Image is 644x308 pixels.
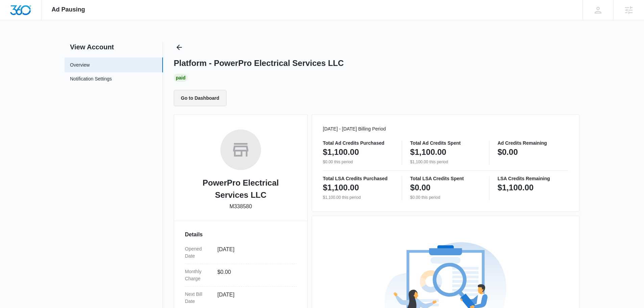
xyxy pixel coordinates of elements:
p: Total LSA Credits Purchased [323,176,393,181]
h2: View Account [65,42,163,52]
p: Total Ad Credits Spent [410,141,481,145]
div: Paid [174,74,188,82]
dt: Next Bill Date [185,291,212,305]
a: Notification Settings [70,75,112,84]
p: $0.00 [410,182,430,193]
p: Total LSA Credits Spent [410,176,481,181]
p: $0.00 this period [410,194,481,200]
dt: Opened Date [185,245,212,260]
dd: [DATE] [217,245,291,260]
p: [DATE] - [DATE] Billing Period [323,125,568,133]
p: $1,100.00 this period [410,159,481,165]
div: Opened Date[DATE] [185,241,296,264]
span: Ad Pausing [52,6,85,13]
dd: [DATE] [217,291,291,305]
h1: Platform - PowerPro Electrical Services LLC [174,58,344,68]
button: Go to Dashboard [174,90,226,106]
p: $1,100.00 [323,147,359,158]
p: LSA Credits Remaining [498,176,568,181]
p: Ad Credits Remaining [498,141,568,145]
p: $0.00 this period [323,159,393,165]
button: Back [174,42,185,53]
p: M338580 [230,203,252,211]
p: $1,100.00 [323,182,359,193]
p: $1,100.00 [498,182,534,193]
p: $0.00 [498,147,518,158]
p: Total Ad Credits Purchased [323,141,393,145]
p: $1,100.00 this period [323,194,393,200]
a: Go to Dashboard [174,95,231,101]
div: Monthly Charge$0.00 [185,264,296,287]
dt: Monthly Charge [185,268,212,282]
p: $1,100.00 [410,147,446,158]
dd: $0.00 [217,268,291,282]
a: Overview [70,62,90,69]
h3: Details [185,231,296,239]
h2: PowerPro Electrical Services LLC [185,177,296,201]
